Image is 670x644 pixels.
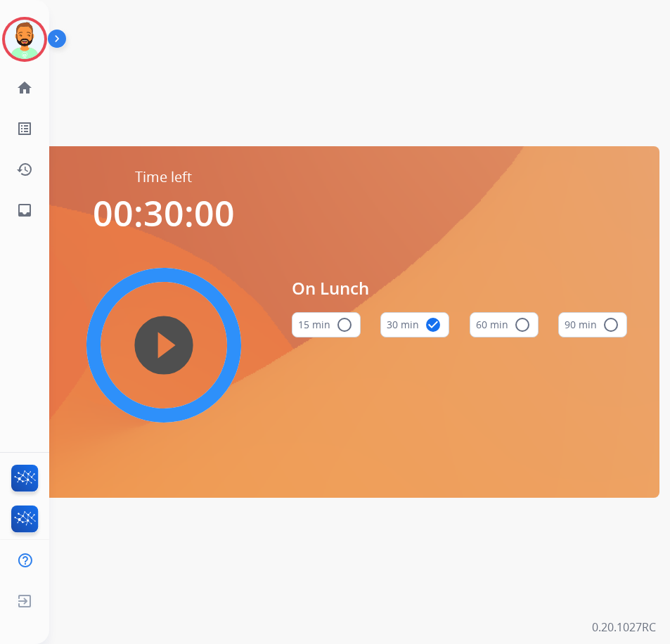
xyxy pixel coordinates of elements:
p: 0.20.1027RC [592,619,656,636]
mat-icon: radio_button_unchecked [603,316,619,333]
mat-icon: list_alt [16,120,33,137]
mat-icon: radio_button_unchecked [336,316,353,333]
button: 60 min [470,312,539,337]
mat-icon: check_circle [425,316,442,333]
mat-icon: radio_button_unchecked [514,316,531,333]
mat-icon: play_circle_filled [155,337,172,354]
span: 00:30:00 [93,189,235,237]
span: Time left [135,167,192,187]
mat-icon: history [16,161,33,178]
mat-icon: home [16,79,33,96]
button: 90 min [558,312,627,337]
button: 30 min [380,312,449,337]
span: On Lunch [292,276,628,301]
mat-icon: inbox [16,202,33,219]
button: 15 min [292,312,361,337]
img: avatar [5,20,44,59]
